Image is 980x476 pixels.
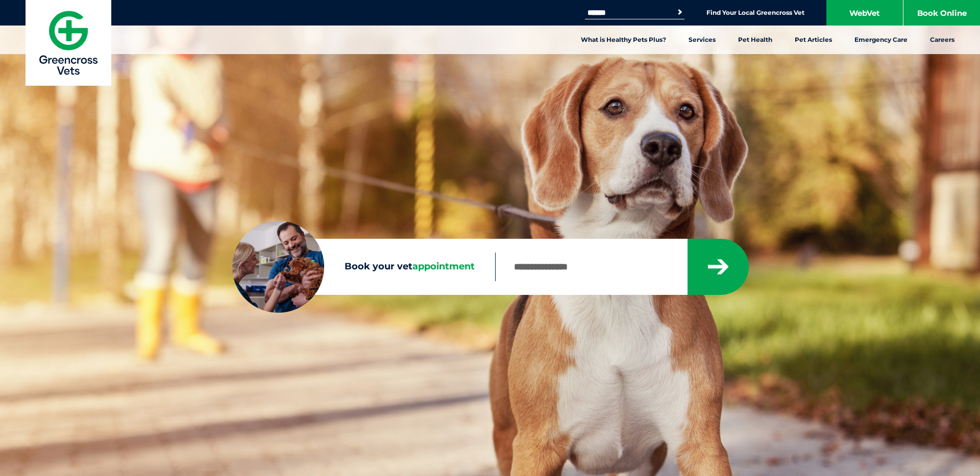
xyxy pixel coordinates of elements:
[677,26,727,54] a: Services
[570,26,677,54] a: What is Healthy Pets Plus?
[706,9,804,17] a: Find Your Local Greencross Vet
[675,7,685,17] button: Search
[412,261,475,272] span: appointment
[919,26,966,54] a: Careers
[783,26,843,54] a: Pet Articles
[727,26,783,54] a: Pet Health
[232,259,495,274] label: Book your vet
[843,26,919,54] a: Emergency Care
